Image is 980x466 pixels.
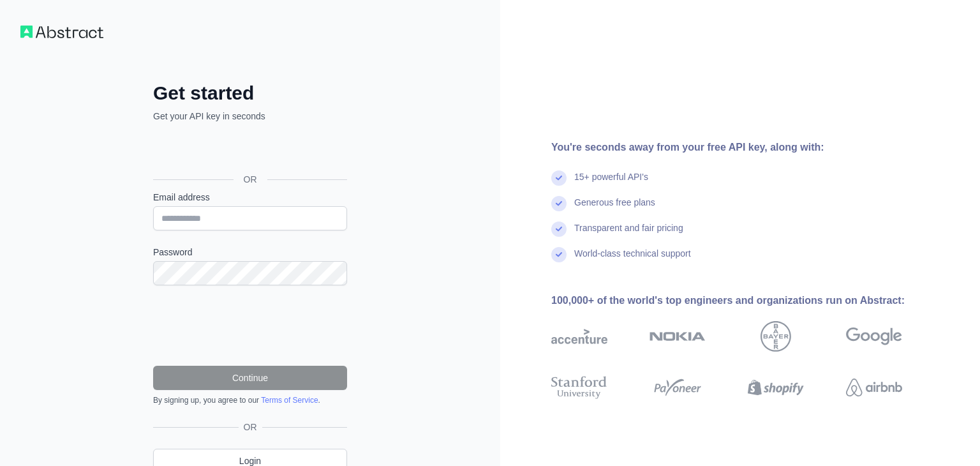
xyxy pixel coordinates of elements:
a: Terms of Service [261,396,318,405]
img: check mark [551,196,567,211]
span: OR [234,173,267,186]
label: Password [153,246,347,259]
div: Generous free plans [574,196,655,222]
div: 15+ powerful API's [574,170,648,196]
label: Email address [153,191,347,204]
div: World-class technical support [574,247,691,273]
img: check mark [551,222,567,237]
img: payoneer [650,373,706,402]
div: Transparent and fair pricing [574,222,683,247]
img: check mark [551,170,567,186]
p: Get your API key in seconds [153,110,347,123]
img: shopify [748,373,804,402]
div: 100,000+ of the world's top engineers and organizations run on Abstract: [551,293,943,308]
button: Continue [153,366,347,390]
img: nokia [650,321,706,352]
img: stanford university [551,373,607,402]
div: You're seconds away from your free API key, along with: [551,140,943,155]
img: check mark [551,247,567,262]
img: Workflow [20,26,103,38]
img: accenture [551,321,607,352]
img: bayer [761,321,791,352]
span: OR [239,421,262,433]
iframe: Sign in with Google Button [147,137,351,165]
img: airbnb [846,373,902,402]
iframe: reCAPTCHA [153,301,347,350]
div: By signing up, you agree to our . [153,395,347,405]
img: google [846,321,902,352]
h2: Get started [153,82,347,105]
